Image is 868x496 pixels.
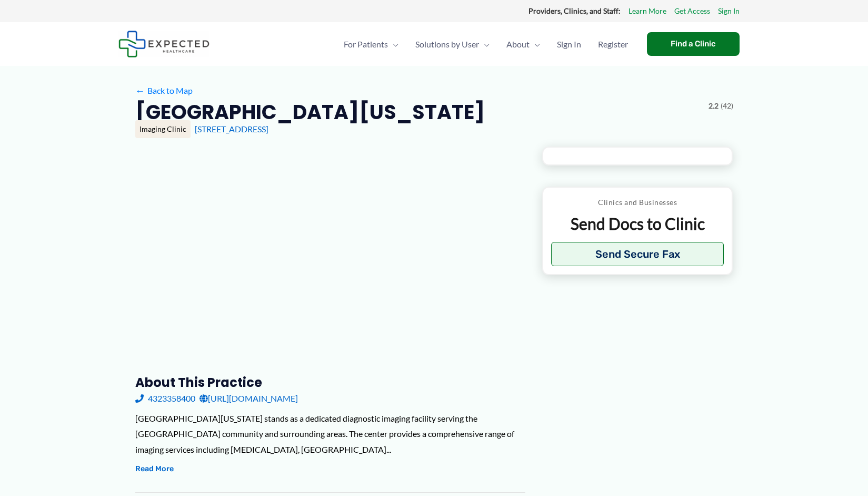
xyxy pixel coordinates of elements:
[135,374,525,391] h3: About this practice
[506,26,530,63] span: About
[135,99,485,125] h2: [GEOGRAPHIC_DATA][US_STATE]
[718,4,740,18] a: Sign In
[407,26,498,63] a: Solutions by UserMenu Toggle
[135,411,525,458] div: [GEOGRAPHIC_DATA][US_STATE] stands as a dedicated diagnostic imaging facility serving the [GEOGRA...
[498,26,548,63] a: AboutMenu Toggle
[528,6,621,15] strong: Providers, Clinics, and Staff:
[344,26,388,63] span: For Patients
[135,83,193,99] a: ←Back to Map
[135,463,174,475] button: Read More
[628,4,666,18] a: Learn More
[598,26,628,63] span: Register
[721,99,733,113] span: (42)
[647,32,740,56] a: Find a Clinic
[551,213,724,234] p: Send Docs to Clinic
[548,26,590,63] a: Sign In
[674,4,710,18] a: Get Access
[479,26,490,63] span: Menu Toggle
[551,196,724,209] p: Clinics and Businesses
[551,242,724,266] button: Send Secure Fax
[415,26,479,63] span: Solutions by User
[335,26,407,63] a: For PatientsMenu Toggle
[135,120,191,138] div: Imaging Clinic
[199,391,298,406] a: [URL][DOMAIN_NAME]
[557,26,581,63] span: Sign In
[135,391,195,406] a: 4323358400
[530,26,540,63] span: Menu Toggle
[590,26,636,63] a: Register
[118,31,209,57] img: Expected Healthcare Logo - side, dark font, small
[709,99,719,113] span: 2.2
[335,26,636,63] nav: Primary Site Navigation
[388,26,398,63] span: Menu Toggle
[195,124,268,134] a: [STREET_ADDRESS]
[135,85,145,95] span: ←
